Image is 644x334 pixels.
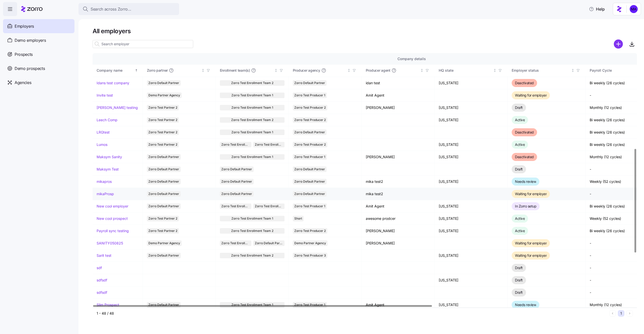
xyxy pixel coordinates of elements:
div: Not sorted [571,69,575,72]
span: Zorro Default Partner [148,253,179,258]
td: [US_STATE] [435,114,508,126]
span: Zorro Test Enrollment Team 1 [231,216,273,221]
td: idan test [362,77,435,89]
span: Demo prospects [15,65,45,72]
span: Zorro Default Partner [148,154,179,160]
a: Maksym Test [97,167,119,172]
span: Zorro Test Producer 1 [294,93,325,98]
div: Employer status [512,68,570,73]
span: Zorro Default Partner [221,191,252,197]
div: Not sorted [201,69,205,72]
span: Zorro Default Partner [221,179,252,184]
span: Zorro Test Partner 2 [148,216,177,221]
div: HQ state [439,68,492,73]
span: Short [294,216,302,221]
span: Needs review [515,179,536,184]
span: Producer agent [366,68,390,73]
td: mika test2 [362,188,435,200]
input: Search employer [93,40,193,48]
span: Zorro Default Partner [294,191,325,197]
span: Zorro Default Partner [148,191,179,197]
th: Producer agencyNot sorted [289,65,362,76]
div: Not sorted [420,69,424,72]
a: Maksym Sanity [97,154,122,159]
th: Producer agentNot sorted [362,65,435,76]
a: Payroll sync testing [97,228,129,233]
td: awesome prodcer [362,213,435,225]
span: Zorro Test Enrollment Team 1 [231,130,273,135]
span: Zorro Test Enrollment Team 1 [231,105,273,110]
div: 1 - 48 / 48 [97,311,607,316]
span: Zorro Default Partner [255,240,283,246]
span: Zorro Default Partner [294,179,325,184]
a: sdf [97,265,102,270]
td: [PERSON_NAME] [362,225,435,237]
span: Zorro Default Partner [221,166,252,172]
td: mika test2 [362,176,435,188]
span: Zorro Test Producer 2 [294,105,326,110]
td: [PERSON_NAME] [362,151,435,163]
span: Zorro Default Partner [148,179,179,184]
th: HQ stateNot sorted [435,65,508,76]
a: Slim Prospect [97,302,119,307]
a: sdfsdf [97,278,107,283]
span: Draft [515,167,523,171]
div: Company name [97,68,134,73]
span: Zorro Test Enrollment Team 1 [231,93,273,98]
span: In Zorro setup [515,204,536,208]
span: Zorro Test Enrollment Team 2 [231,228,273,234]
button: Help [585,4,609,14]
div: Payroll Cycle [590,68,643,73]
td: [US_STATE] [435,176,508,188]
span: Zorro Test Enrollment Team 1 [255,142,283,147]
span: Zorro Default Partner [148,203,179,209]
span: Zorro Default Partner [294,130,325,135]
a: Idans test company [97,80,129,86]
td: Amit Agent [362,89,435,102]
span: Demo Partner Agency [148,93,180,98]
td: [PERSON_NAME] [362,102,435,114]
th: Zorro partnerNot sorted [143,65,216,76]
a: Demo prospects [3,61,74,75]
span: Zorro Test Enrollment Team 2 [231,253,273,258]
span: Zorro Test Enrollment Team 2 [231,80,273,86]
span: Zorro Test Enrollment Team 1 [255,203,283,209]
div: Not sorted [347,69,351,72]
span: Deactivated [515,130,534,134]
span: Zorro partner [147,68,168,73]
svg: add icon [614,39,623,49]
span: Deactivated [515,155,534,159]
span: Zorro Test Enrollment Team 1 [231,154,273,160]
div: Not sorted [274,69,278,72]
span: Zorro Test Producer 1 [294,154,325,160]
span: Zorro Test Partner 2 [148,117,177,123]
a: [PERSON_NAME] testing [97,105,138,110]
span: Demo employers [15,37,46,44]
span: Waiting for employer [515,253,547,258]
span: Active [515,229,525,233]
th: Enrollment team(s)Not sorted [216,65,289,76]
span: Zorro Default Partner [294,166,325,172]
span: Draft [515,290,523,295]
td: [US_STATE] [435,274,508,286]
span: Demo Partner Agency [148,240,180,246]
td: [US_STATE] [435,249,508,262]
a: Lumos [97,142,107,147]
span: Zorro Test Enrollment Team 1 [231,302,273,308]
td: [US_STATE] [435,151,508,163]
span: Zorro Test Partner 2 [148,228,177,234]
button: Next page [626,310,633,317]
span: Agencies [15,79,31,86]
button: Search across Zorro... [78,3,179,15]
td: Amit Agent [362,200,435,213]
span: Waiting for employer [515,93,547,97]
td: Amit Agent [362,299,435,311]
span: Draft [515,266,523,270]
a: sdfsdf [97,290,107,295]
span: Zorro Test Producer 2 [294,142,326,147]
span: Enrollment team(s) [220,68,250,73]
a: mikapros [97,179,112,184]
span: Active [515,118,525,122]
span: Demo Partner Agency [294,240,326,246]
td: [US_STATE] [435,225,508,237]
